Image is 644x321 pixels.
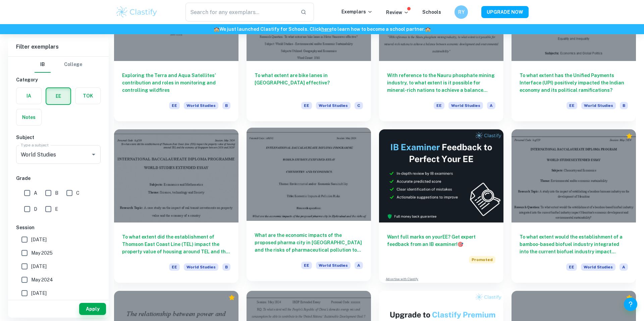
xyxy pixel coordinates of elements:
[16,134,101,141] h6: Subject
[76,189,79,197] span: C
[386,9,409,16] p: Review
[355,102,363,109] span: C
[184,102,218,109] span: World Studies
[387,233,495,248] h6: Want full marks on your EE ? Get expert feedback from an IB examiner!
[379,129,503,283] a: Want full marks on yourEE? Get expert feedback from an IB examiner!PromotedAdvertise with Clastify
[1,25,643,33] h6: We just launched Clastify for Schools. Click to learn how to become a school partner.
[247,129,371,283] a: What are the economic impacts of the proposed pharma city in [GEOGRAPHIC_DATA] and the risks of p...
[567,102,577,109] span: EE
[481,6,529,18] button: UPGRADE NOW
[16,175,101,182] h6: Grade
[214,26,219,32] span: 🏫
[184,263,218,271] span: World Studies
[520,233,628,255] h6: To what extent would the establishment of a bamboo-based biofuel industry integrated into the cur...
[31,290,47,297] span: [DATE]
[620,263,628,271] span: A
[458,8,465,16] h6: RY
[31,276,53,283] span: May 2024
[64,57,82,73] button: College
[122,72,230,94] h6: Exploring the Terra and Aqua Satellites’ contribution and roles in monitoring and controlling wil...
[355,262,363,269] span: A
[79,303,106,315] button: Apply
[228,294,235,301] div: Premium
[487,102,495,109] span: A
[114,129,238,283] a: To what extent did the establishment of Thomson East Coast Line (TEL) impact the property value o...
[55,205,58,213] span: E
[626,294,633,301] div: Premium
[626,133,633,139] div: Premium
[21,142,49,148] label: Type a subject
[55,189,58,197] span: B
[31,236,47,243] span: [DATE]
[16,109,41,125] button: Notes
[169,102,180,109] span: EE
[434,102,444,109] span: EE
[301,102,312,109] span: EE
[566,263,577,271] span: EE
[222,263,230,271] span: B
[520,72,628,94] h6: To what extent has the Unified Payments Interface (UPI) positively impacted the Indian economy an...
[16,224,101,231] h6: Session
[387,72,495,94] h6: With reference to the Nauru phosphate mining industry, to what extent is it possible for mineral-...
[169,263,180,271] span: EE
[16,76,101,83] h6: Category
[581,263,615,271] span: World Studies
[316,102,351,109] span: World Studies
[185,3,295,21] input: Search for any exemplars...
[512,129,636,283] a: To what extent would the establishment of a bamboo-based biofuel industry integrated into the cur...
[89,150,98,159] button: Open
[316,262,351,269] span: World Studies
[35,57,82,73] div: Filter type choice
[341,8,373,15] p: Exemplars
[469,256,495,263] span: Promoted
[454,5,468,19] button: RY
[386,277,418,281] a: Advertise with Clastify
[301,262,312,269] span: EE
[115,5,158,19] img: Clastify logo
[31,249,53,257] span: May 2025
[458,242,463,247] span: 🎯
[34,205,37,213] span: D
[425,26,431,32] span: 🏫
[35,57,51,73] button: IB
[422,9,441,15] a: Schools
[620,102,628,109] span: B
[321,26,332,32] a: here
[624,298,637,311] button: Help and Feedback
[379,129,503,222] img: Thumbnail
[448,102,483,109] span: World Studies
[31,263,47,270] span: [DATE]
[255,232,363,254] h6: What are the economic impacts of the proposed pharma city in [GEOGRAPHIC_DATA] and the risks of p...
[581,102,616,109] span: World Studies
[16,88,41,104] button: IA
[75,88,100,104] button: TOK
[122,233,230,255] h6: To what extent did the establishment of Thomson East Coast Line (TEL) impact the property value o...
[34,189,37,197] span: A
[8,38,109,56] h6: Filter exemplars
[222,102,230,109] span: B
[46,88,70,104] button: EE
[255,72,363,94] h6: To what extent are bike lanes in [GEOGRAPHIC_DATA] effective?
